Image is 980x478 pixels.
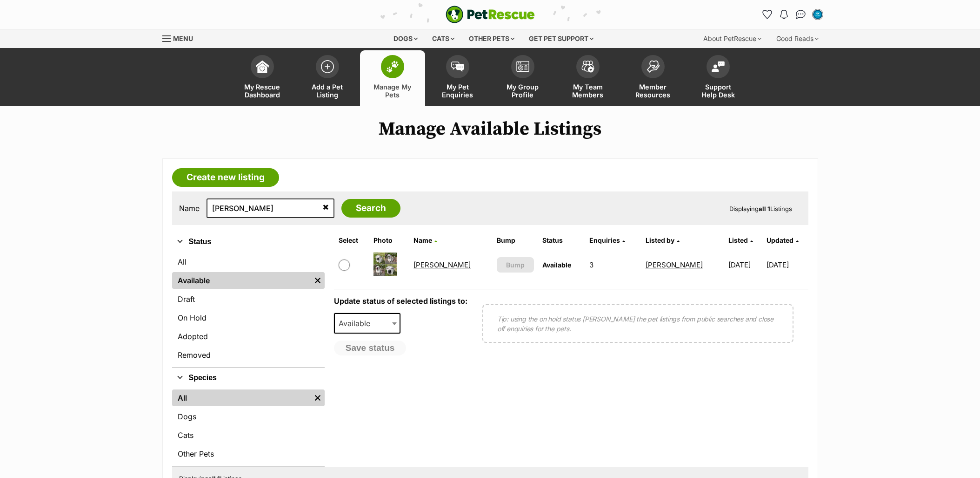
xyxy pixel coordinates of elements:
[446,6,535,23] a: PetRescue
[490,50,555,106] a: My Group Profile
[516,61,529,72] img: group-profile-icon-3fa3cf56718a62981997c0bc7e787c4b2cf8bcc04b72c1350f741eb67cf2f40e.svg
[172,253,325,270] a: All
[796,10,806,19] img: chat-41dd97257d64d25036548639549fe6c8038ab92f7586957e7f3b1b290dea8141.svg
[413,236,432,244] span: Name
[728,236,753,244] a: Listed
[256,60,269,73] img: dashboard-icon-eb2f2d2d3e046f16d808141f083e7271f6b2e854fb5c12c21221c1fb7104beca.svg
[729,205,792,212] span: Displaying Listings
[335,233,369,248] th: Select
[497,257,534,273] button: Bump
[502,83,544,99] span: My Group Profile
[341,199,400,218] input: Search
[767,236,799,244] a: Updated
[780,10,787,19] img: notifications-46538b983faf8c2785f20acdc204bb7945ddae34d4c08c2a6579f10ce5e182be.svg
[589,236,625,244] a: Enquiries
[413,260,471,269] a: [PERSON_NAME]
[555,50,620,106] a: My Team Members
[462,29,521,48] div: Other pets
[697,29,768,48] div: About PetRescue
[493,233,538,248] th: Bump
[760,7,825,22] ul: Account quick links
[425,50,490,106] a: My Pet Enquiries
[793,7,808,22] a: Conversations
[311,389,325,406] a: Remove filter
[172,372,325,384] button: Species
[646,236,680,244] a: Listed by
[335,317,380,330] span: Available
[334,341,407,355] button: Save status
[647,60,660,73] img: member-resources-icon-8e73f808a243e03378d46382f2149f9095a855e16c252ad45f914b54edf8863c.svg
[241,83,283,99] span: My Rescue Dashboard
[179,204,200,212] label: Name
[172,309,325,326] a: On Hold
[172,252,325,367] div: Status
[767,236,793,244] span: Updated
[172,168,279,187] a: Create new listing
[162,29,200,46] a: Menu
[567,83,609,99] span: My Team Members
[173,34,193,42] span: Menu
[777,7,792,22] button: Notifications
[646,236,674,244] span: Listed by
[813,10,822,19] img: Emily Middleton profile pic
[451,61,464,72] img: pet-enquiries-icon-7e3ad2cf08bfb03b45e93fb7055b45f3efa6380592205ae92323e6603595dc1f.svg
[760,7,775,22] a: Favourites
[311,272,325,289] a: Remove filter
[307,83,348,99] span: Add a Pet Listing
[581,61,594,73] img: team-members-icon-5396bd8760b3fe7c0b43da4ab00e1e3bb1a5d9ba89233759b79545d2d3fc5d0d.svg
[172,389,311,406] a: All
[522,29,600,48] div: Get pet support
[759,205,770,212] strong: all 1
[770,29,825,48] div: Good Reads
[295,50,360,106] a: Add a Pet Listing
[230,50,295,106] a: My Rescue Dashboard
[497,314,779,334] p: Tip: using the on hold status [PERSON_NAME] the pet listings from public searches and close off e...
[387,29,424,48] div: Dogs
[697,83,739,99] span: Support Help Desk
[589,236,620,244] span: translation missing: en.admin.listings.index.attributes.enquiries
[646,260,703,269] a: [PERSON_NAME]
[506,260,525,270] span: Bump
[172,328,325,345] a: Adopted
[542,261,571,269] span: Available
[539,233,585,248] th: Status
[413,236,437,244] a: Name
[172,236,325,248] button: Status
[370,233,409,248] th: Photo
[586,249,640,281] td: 3
[810,7,825,22] button: My account
[172,445,325,462] a: Other Pets
[426,29,461,48] div: Cats
[172,347,325,363] a: Removed
[386,61,399,73] img: manage-my-pets-icon-02211641906a0b7f246fdf0571729dbe1e7629f14944591b6c1af311fb30b64b.svg
[686,50,751,106] a: Support Help Desk
[172,272,311,289] a: Available
[728,236,748,244] span: Listed
[172,408,325,425] a: Dogs
[172,388,325,466] div: Species
[172,291,325,307] a: Draft
[372,83,413,99] span: Manage My Pets
[446,6,535,23] img: logo-e224e6f780fb5917bec1dbf3a21bbac754714ae5b6737aabdf751b685950b380.svg
[725,249,766,281] td: [DATE]
[321,60,334,73] img: add-pet-listing-icon-0afa8454b4691262ce3f59096e99ab1cd57d4a30225e0717b998d2c9b9846f56.svg
[632,83,674,99] span: Member Resources
[437,83,479,99] span: My Pet Enquiries
[360,50,425,106] a: Manage My Pets
[620,50,686,106] a: Member Resources
[334,313,401,334] span: Available
[712,61,725,72] img: help-desk-icon-fdf02630f3aa405de69fd3d07c3f3aa587a6932b1a1747fa1d2bba05be0121f9.svg
[767,249,807,281] td: [DATE]
[334,296,467,306] label: Update status of selected listings to:
[172,427,325,444] a: Cats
